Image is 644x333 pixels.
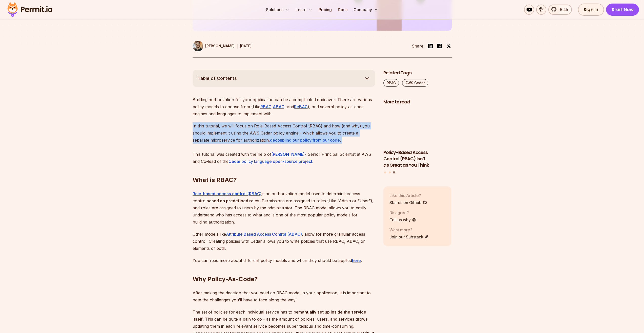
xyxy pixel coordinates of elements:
strong: Why Policy-As-Code? [193,275,258,283]
p: Like this Article? [389,192,427,198]
div: Posts [383,108,452,174]
img: linkedin [427,43,433,49]
a: Pricing [317,5,334,15]
a: [PERSON_NAME] [271,152,305,157]
time: [DATE] [240,44,252,48]
p: Want more? [389,227,429,233]
p: Other models like , allow for more granular access control. Creating policies with Cedar allows y... [193,231,375,252]
a: Join our Substack [389,234,429,240]
a: Star us on Github [389,199,427,206]
strong: manually set up inside the service itself [193,309,366,322]
img: Permit logo [5,1,55,18]
p: Building authorization for your application can be a complicated endeavor. There are various poli... [193,96,375,117]
a: AWS Cedar [402,79,428,87]
li: Share: [412,43,424,49]
h2: Related Tags [383,70,452,76]
button: Go to slide 2 [389,171,391,173]
button: Solutions [264,5,292,15]
p: Disagree? [389,210,416,216]
button: Go to slide 1 [384,171,386,173]
img: Daniel Bass [193,41,203,51]
a: Attribute Based Access Control (ABAC) [226,232,302,237]
a: Tell us why [389,217,416,223]
li: 3 of 3 [383,108,452,168]
strong: based on predefined roles [206,198,259,203]
span: Table of Contents [198,75,237,82]
div: | [237,43,238,49]
p: In this tutorial, we will focus on Role-Based Access Control (RBAC) and how (and why) you should ... [193,122,375,165]
a: here [352,258,361,263]
img: twitter [446,43,451,49]
a: Sign In [578,4,604,16]
h3: Policy-Based Access Control (PBAC) Isn’t as Great as You Think [383,149,452,168]
p: [PERSON_NAME] [205,43,235,49]
h2: What is RBAC? [193,156,375,184]
p: You can read more about different policy models and when they should be applied . [193,257,375,264]
a: RBAC [260,104,272,109]
img: facebook [437,43,443,49]
a: 5.4k [548,5,572,15]
a: RBAC [383,79,399,87]
a: Start Now [606,4,639,16]
button: Company [351,5,380,15]
button: Learn [294,5,315,15]
span: 5.4k [557,7,568,13]
a: ReBAC [294,104,308,109]
a: ABAC [273,104,284,109]
button: Table of Contents [193,70,375,87]
a: decoupling our policy from our code [270,138,340,143]
button: Go to slide 3 [393,171,395,174]
p: After making the decision that you need an RBAC model in your application, it is important to not... [193,289,375,303]
a: Role-based access control (RBAC) [193,191,262,196]
p: is an authorization model used to determine access control . Permissions are assigned to roles (L... [193,190,375,226]
img: Policy-Based Access Control (PBAC) Isn’t as Great as You Think [383,108,452,146]
h2: More to read [383,99,452,105]
a: Docs [336,5,349,15]
a: [PERSON_NAME] [193,41,235,51]
a: Cedar policy language open-source project. [228,159,313,164]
